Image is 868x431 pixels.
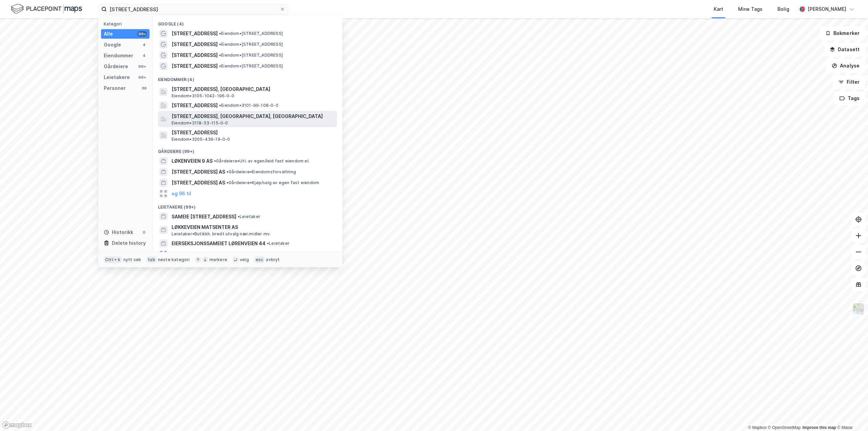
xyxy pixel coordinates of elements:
[219,31,221,36] span: •
[738,5,763,13] div: Mine Tags
[238,214,240,219] span: •
[820,26,865,40] button: Bokmerker
[172,101,218,110] span: [STREET_ADDRESS]
[219,42,283,47] span: Eiendom • [STREET_ADDRESS]
[226,180,229,185] span: •
[141,42,147,47] div: 4
[172,51,218,59] span: [STREET_ADDRESS]
[172,223,334,231] span: LØKKEVEIEN MATSENTER AS
[137,64,147,69] div: 99+
[219,63,283,69] span: Eiendom • [STREET_ADDRESS]
[219,42,221,47] span: •
[104,41,121,49] div: Google
[104,21,150,26] div: Kategori
[172,93,234,99] span: Eiendom • 3105-1042-196-0-0
[172,85,334,93] span: [STREET_ADDRESS], [GEOGRAPHIC_DATA]
[11,3,82,15] img: logo.f888ab2527a4732fd821a326f86c7f29.svg
[153,72,342,84] div: Eiendommer (4)
[172,190,191,198] button: og 96 til
[172,168,225,176] span: [STREET_ADDRESS] AS
[172,120,228,126] span: Eiendom • 3118-53-115-0-0
[172,179,225,187] span: [STREET_ADDRESS] AS
[834,92,865,105] button: Tags
[226,169,296,175] span: Gårdeiere • Eiendomsforvaltning
[172,30,218,38] span: [STREET_ADDRESS]
[714,5,723,13] div: Kart
[172,231,271,237] span: Leietaker • Butikkh. bredt utvalg nær.midler mv.
[768,425,801,430] a: OpenStreetMap
[852,302,865,315] img: Z
[104,30,113,38] div: Alle
[226,180,319,185] span: Gårdeiere • Kjøp/salg av egen fast eiendom
[172,129,334,137] span: [STREET_ADDRESS]
[104,84,126,92] div: Personer
[104,256,122,263] div: Ctrl + k
[104,73,130,81] div: Leietakere
[267,241,269,246] span: •
[833,75,865,89] button: Filter
[137,31,147,37] div: 99+
[824,43,865,56] button: Datasett
[104,52,133,60] div: Eiendommer
[219,53,221,58] span: •
[748,425,767,430] a: Mapbox
[240,257,249,262] div: velg
[267,241,290,246] span: Leietaker
[141,230,147,235] div: 0
[834,398,868,431] iframe: Chat Widget
[172,137,230,142] span: Eiendom • 3205-439-19-0-0
[146,256,157,263] div: tab
[172,112,334,120] span: [STREET_ADDRESS], [GEOGRAPHIC_DATA], [GEOGRAPHIC_DATA]
[238,214,260,219] span: Leietaker
[153,199,342,211] div: Leietakere (99+)
[214,158,216,163] span: •
[226,169,229,174] span: •
[219,103,278,108] span: Eiendom • 3101-99-108-0-0
[153,16,342,28] div: Google (4)
[141,53,147,58] div: 4
[219,63,221,68] span: •
[104,228,133,236] div: Historikk
[104,62,128,71] div: Gårdeiere
[172,250,191,258] button: og 96 til
[826,59,865,73] button: Analyse
[107,4,280,14] input: Søk på adresse, matrikkel, gårdeiere, leietakere eller personer
[123,257,141,262] div: nytt søk
[266,257,280,262] div: avbryt
[112,239,146,247] div: Delete history
[172,62,218,70] span: [STREET_ADDRESS]
[172,213,236,221] span: SAMEIE [STREET_ADDRESS]
[172,239,265,248] span: EIERSEKSJONSSAMEIET LØRENVEIEN 44
[2,421,32,429] a: Mapbox homepage
[254,256,265,263] div: esc
[158,257,190,262] div: neste kategori
[219,53,283,58] span: Eiendom • [STREET_ADDRESS]
[137,75,147,80] div: 99+
[172,40,218,48] span: [STREET_ADDRESS]
[210,257,227,262] div: markere
[803,425,836,430] a: Improve this map
[214,158,310,164] span: Gårdeiere • Utl. av egen/leid fast eiendom el.
[834,398,868,431] div: Kontrollprogram for chat
[808,5,846,13] div: [PERSON_NAME]
[219,31,283,36] span: Eiendom • [STREET_ADDRESS]
[172,157,213,165] span: LØKENVEIEN 9 AS
[153,143,342,156] div: Gårdeiere (99+)
[141,85,147,91] div: 36
[219,103,221,108] span: •
[777,5,789,13] div: Bolig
